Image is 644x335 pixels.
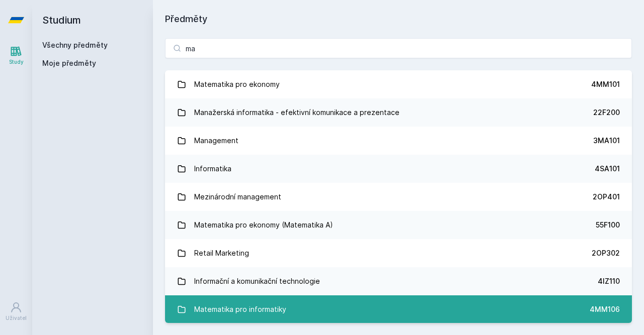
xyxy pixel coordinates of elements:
div: 4IZ110 [598,276,620,286]
h1: Předměty [165,12,632,26]
div: Management [194,131,238,151]
div: Informační a komunikační technologie [194,271,320,291]
a: Uživatel [2,296,30,327]
span: Moje předměty [42,58,96,68]
div: 4MM101 [591,79,620,89]
div: 2OP302 [592,248,620,258]
a: Management 3MA101 [165,127,632,155]
a: Všechny předměty [42,41,108,49]
div: Retail Marketing [194,243,249,263]
div: Mezinárodní management [194,187,281,207]
input: Název nebo ident předmětu… [165,38,632,58]
div: Manažerská informatika - efektivní komunikace a prezentace [194,102,399,123]
div: 22F200 [593,107,620,118]
a: Retail Marketing 2OP302 [165,239,632,267]
div: Informatika [194,159,231,179]
a: Manažerská informatika - efektivní komunikace a prezentace 22F200 [165,98,632,127]
a: Study [2,40,30,71]
div: Matematika pro ekonomy (Matematika A) [194,215,333,235]
a: Mezinárodní management 2OP401 [165,183,632,211]
div: Study [9,58,24,66]
a: Informační a komunikační technologie 4IZ110 [165,267,632,295]
a: Matematika pro ekonomy 4MM101 [165,70,632,98]
div: 4MM106 [590,304,620,314]
div: Uživatel [6,314,27,322]
a: Matematika pro ekonomy (Matematika A) 55F100 [165,211,632,239]
div: 3MA101 [593,136,620,146]
div: Matematika pro ekonomy [194,74,280,94]
div: Matematika pro informatiky [194,299,286,319]
div: 4SA101 [595,164,620,174]
a: Matematika pro informatiky 4MM106 [165,295,632,323]
a: Informatika 4SA101 [165,155,632,183]
div: 55F100 [596,220,620,230]
div: 2OP401 [593,192,620,202]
